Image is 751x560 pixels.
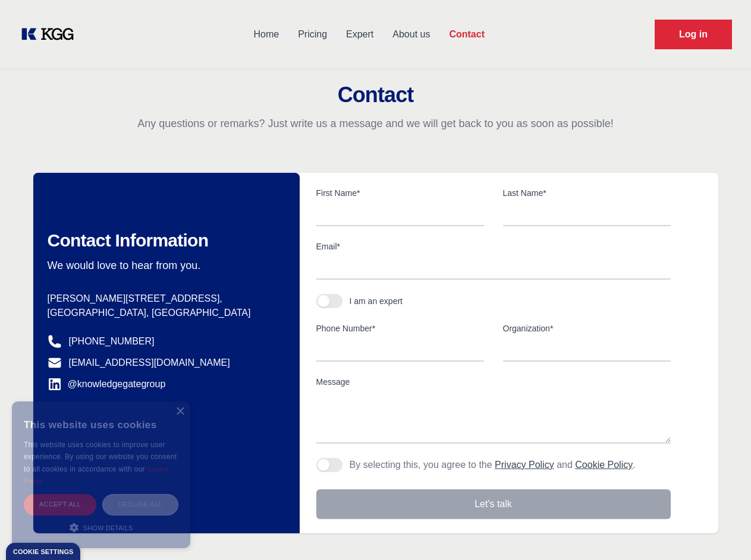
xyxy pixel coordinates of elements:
a: KOL Knowledge Platform: Talk to Key External Experts (KEE) [19,25,83,44]
a: Home [244,19,288,50]
label: Email* [316,241,671,252]
p: We would love to hear from you. [48,258,281,273]
p: [GEOGRAPHIC_DATA], [GEOGRAPHIC_DATA] [48,306,281,320]
span: Show details [83,524,133,531]
div: Show details [24,521,178,533]
p: By selecting this, you agree to the and . [350,458,636,472]
label: First Name* [316,187,484,199]
p: Any questions or remarks? Just write us a message and we will get back to you as soon as possible! [14,116,737,131]
button: Let's talk [316,489,671,519]
div: Close [175,407,184,416]
a: Pricing [288,19,337,50]
div: I am an expert [350,295,403,307]
a: Cookie Policy [24,466,169,485]
div: Accept all [24,494,96,515]
label: Phone Number* [316,322,484,334]
a: [PHONE_NUMBER] [69,334,155,349]
a: About us [383,19,439,50]
label: Message [316,376,671,388]
h2: Contact Information [48,230,281,251]
iframe: Chat Widget [692,503,751,560]
a: Privacy Policy [495,460,554,470]
a: [EMAIL_ADDRESS][DOMAIN_NAME] [69,356,230,370]
div: Decline all [102,494,178,515]
a: Contact [439,19,494,50]
a: Expert [337,19,383,50]
span: This website uses cookies to improve user experience. By using our website you consent to all coo... [24,441,177,473]
div: Cookie settings [13,549,73,555]
label: Last Name* [503,187,671,199]
label: Organization* [503,322,671,334]
a: Cookie Policy [575,460,633,470]
p: [PERSON_NAME][STREET_ADDRESS], [48,292,281,306]
h2: Contact [14,83,737,107]
a: Request Demo [655,20,732,49]
div: This website uses cookies [24,410,178,439]
a: @knowledgegategroup [48,377,166,391]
